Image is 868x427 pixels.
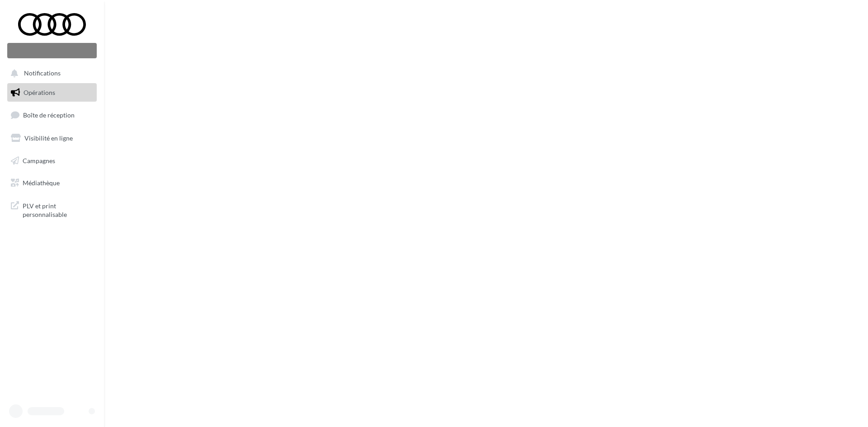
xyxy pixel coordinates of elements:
span: Visibilité en ligne [24,134,73,142]
a: Opérations [5,83,99,102]
span: Campagnes [23,156,55,164]
span: PLV et print personnalisable [23,200,93,219]
span: Boîte de réception [23,111,75,119]
a: Boîte de réception [5,105,99,125]
span: Notifications [24,70,61,77]
a: Campagnes [5,151,99,170]
a: PLV et print personnalisable [5,196,99,223]
span: Opérations [24,89,55,96]
div: Nouvelle campagne [7,43,97,58]
span: Médiathèque [23,179,60,187]
a: Médiathèque [5,174,99,192]
a: Visibilité en ligne [5,129,99,148]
